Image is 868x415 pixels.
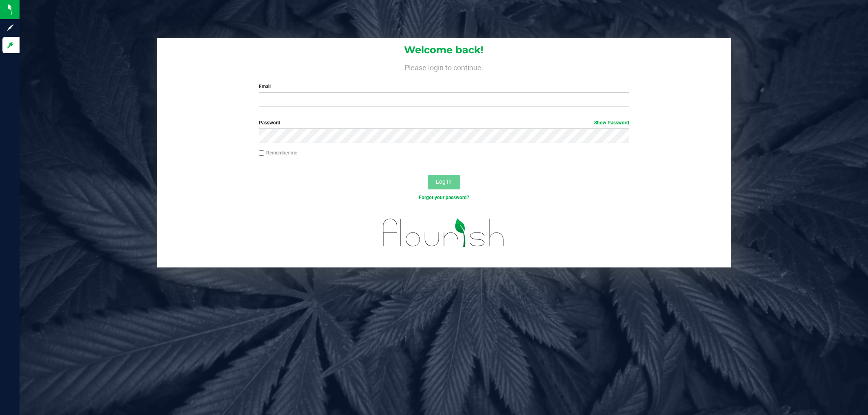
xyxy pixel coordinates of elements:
[419,195,469,200] a: Forgot your password?
[436,178,452,185] span: Log In
[259,150,265,156] input: Remember me
[428,175,460,189] button: Log In
[372,210,516,256] img: flourish_logo.svg
[6,41,14,49] inline-svg: Log in
[157,45,731,55] h1: Welcome back!
[594,120,629,126] a: Show Password
[259,120,280,126] span: Password
[157,62,731,72] h4: Please login to continue.
[259,83,629,90] label: Email
[259,149,297,156] label: Remember me
[6,24,14,32] inline-svg: Sign up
